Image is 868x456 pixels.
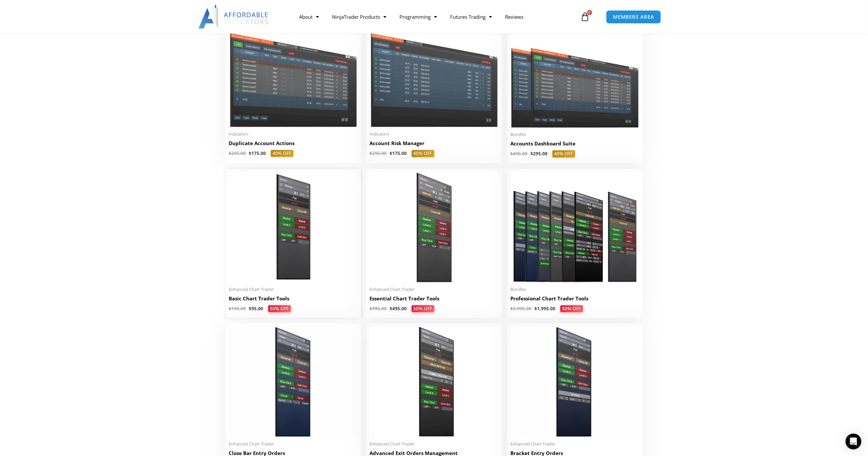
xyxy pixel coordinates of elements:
h2: Professional Chart Trader Tools [511,295,639,302]
span: 40% OFF [552,150,575,158]
img: Duplicate Account Actions [229,25,358,127]
img: Account Risk Manager [370,25,498,127]
a: Basic Chart Trader Tools [229,295,358,305]
span: $ [390,306,393,312]
span: $ [511,151,513,157]
span: 40% OFF [271,150,294,157]
span: $ [390,150,393,156]
a: 0 [571,7,600,26]
img: LogoAI | Affordable Indicators – NinjaTrader [198,5,269,29]
a: NinjaTrader Products [325,9,393,24]
span: 0 [587,10,592,15]
a: About [293,9,325,24]
h2: Essential Chart Trader Tools [370,295,498,302]
span: Bundles [511,132,639,137]
span: 50% OFF [268,305,291,313]
span: Enhanced Chart Trader [370,287,498,292]
span: Enhanced Chart Trader [511,441,639,447]
bdi: 995.00 [370,306,387,312]
span: 40% OFF [412,150,434,157]
img: ProfessionalToolsBundlePage [511,172,639,283]
img: Essential Chart Trader Tools [370,172,498,283]
a: Duplicate Account Actions [229,140,358,150]
img: BasicTools [229,172,358,283]
nav: Menu [293,9,579,24]
span: Bundles [511,287,639,292]
span: Indicators [229,131,358,137]
a: Futures Trading [444,9,498,24]
span: Enhanced Chart Trader [229,441,358,447]
bdi: 3,995.00 [511,306,532,312]
span: $ [531,151,533,157]
span: $ [370,150,372,156]
span: 50% OFF [411,305,434,313]
a: MEMBERS AREA [606,10,661,24]
img: BracketEntryOrders [511,327,639,437]
a: Accounts Dashboard Suite [511,140,639,150]
a: Professional Chart Trader Tools [511,295,639,305]
img: CloseBarOrders [229,327,358,437]
bdi: 495.00 [390,306,407,312]
bdi: 295.00 [531,151,548,157]
bdi: 195.00 [229,306,246,312]
span: $ [370,306,372,312]
span: MEMBERS AREA [613,14,654,19]
span: $ [229,150,232,156]
h2: Duplicate Account Actions [229,140,358,147]
img: Accounts Dashboard Suite [511,25,639,128]
span: $ [249,150,252,156]
span: $ [249,306,252,312]
h2: Account Risk Manager [370,140,498,147]
a: Essential Chart Trader Tools [370,295,498,305]
bdi: 95.00 [249,306,264,312]
h2: Accounts Dashboard Suite [511,140,639,147]
bdi: 495.00 [511,151,528,157]
a: Programming [393,9,444,24]
bdi: 1,995.00 [535,306,556,312]
a: Reviews [498,9,530,24]
span: Enhanced Chart Trader [370,441,498,447]
span: Indicators [370,131,498,137]
img: AdvancedStopLossMgmt [370,327,498,437]
div: Open Intercom Messenger [846,434,861,449]
bdi: 175.00 [390,150,407,156]
bdi: 175.00 [249,150,266,156]
span: $ [511,306,513,312]
span: 50% OFF [560,305,583,313]
bdi: 295.00 [229,150,246,156]
span: Enhanced Chart Trader [229,287,358,292]
bdi: 295.00 [370,150,387,156]
span: $ [229,306,232,312]
h2: Basic Chart Trader Tools [229,295,358,302]
a: Account Risk Manager [370,140,498,150]
span: $ [535,306,537,312]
